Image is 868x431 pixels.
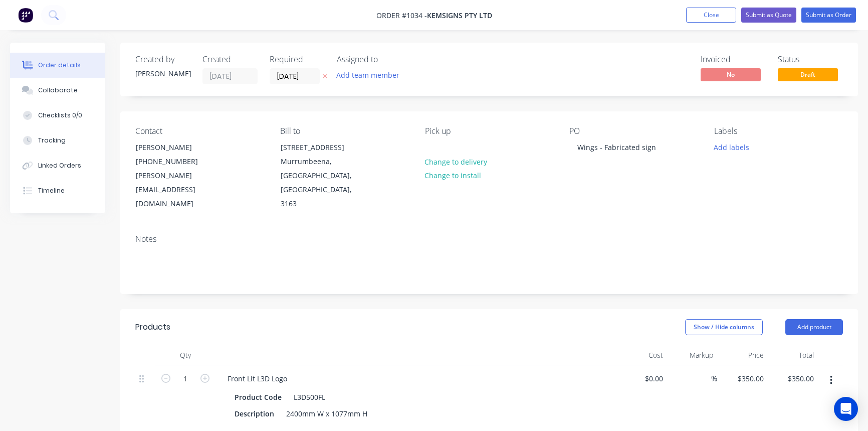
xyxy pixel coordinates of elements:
div: Linked Orders [38,161,81,170]
div: Labels [714,126,843,136]
span: Kemsigns Pty Ltd [427,11,492,20]
div: [PHONE_NUMBER] [136,155,219,169]
div: Created [202,55,258,64]
div: Pick up [425,126,554,136]
div: Required [270,55,325,64]
div: Order details [38,61,81,70]
button: Add team member [337,68,405,82]
div: Tracking [38,136,66,145]
div: Products [135,321,170,333]
button: Timeline [10,178,105,203]
button: Close [686,8,736,23]
span: Draft [778,68,838,81]
button: Show / Hide columns [685,319,763,335]
div: Front Lit L3D Logo [220,371,295,386]
div: Price [717,345,768,365]
button: Change to install [419,169,486,182]
div: [PERSON_NAME] [136,140,219,155]
div: Open Intercom Messenger [834,397,858,421]
button: Tracking [10,128,105,153]
div: [PERSON_NAME][EMAIL_ADDRESS][DOMAIN_NAME] [136,169,219,211]
div: Invoiced [701,55,766,64]
div: Bill to [280,126,409,136]
button: Add product [785,319,843,335]
div: Product Code [231,390,286,404]
div: Assigned to [337,55,437,64]
div: PO [569,126,698,136]
div: [PERSON_NAME][PHONE_NUMBER][PERSON_NAME][EMAIL_ADDRESS][DOMAIN_NAME] [127,140,228,211]
button: Checklists 0/0 [10,103,105,128]
div: Qty [155,345,215,365]
div: Markup [667,345,718,365]
div: L3D500FL [290,390,329,404]
button: Linked Orders [10,153,105,178]
div: [STREET_ADDRESS]Murrumbeena, [GEOGRAPHIC_DATA], [GEOGRAPHIC_DATA], 3163 [272,140,372,211]
button: Collaborate [10,78,105,103]
button: Add team member [331,68,405,82]
button: Change to delivery [419,155,492,168]
div: Collaborate [38,86,78,95]
button: Submit as Quote [741,8,796,23]
button: Submit as Order [801,8,856,23]
img: Factory [18,8,33,23]
div: Checklists 0/0 [38,111,82,120]
div: [STREET_ADDRESS] [281,140,364,155]
div: Total [768,345,818,365]
div: Status [778,55,843,64]
div: Notes [135,234,843,244]
span: No [701,68,761,81]
button: Order details [10,53,105,78]
div: Created by [135,55,190,64]
div: Cost [616,345,667,365]
div: Contact [135,126,264,136]
div: Description [231,406,278,421]
div: [PERSON_NAME] [135,68,190,79]
div: Wings - Fabricated sign [569,140,664,155]
button: Add labels [709,140,755,154]
div: Murrumbeena, [GEOGRAPHIC_DATA], [GEOGRAPHIC_DATA], 3163 [281,155,364,211]
span: % [711,373,717,384]
div: Timeline [38,186,65,195]
span: Order #1034 - [376,11,427,20]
